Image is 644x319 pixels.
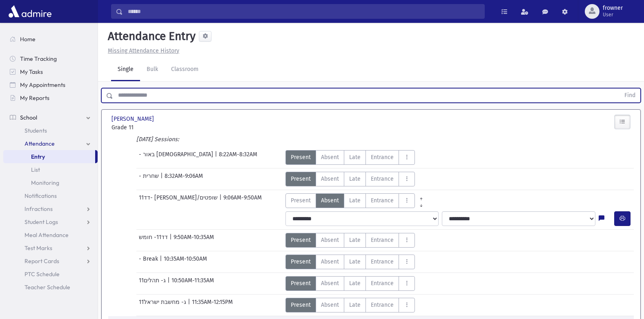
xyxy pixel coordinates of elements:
i: [DATE] Sessions: [136,136,179,143]
span: Late [349,196,361,205]
a: Missing Attendance History [105,47,179,54]
a: Attendance [3,137,98,150]
span: Absent [321,236,339,244]
div: AttTypes [285,276,415,291]
span: | [215,150,219,165]
a: Bulk [140,58,165,81]
span: - שחרית [139,172,160,186]
span: Entrance [371,153,394,162]
span: | [160,172,165,186]
a: Home [3,33,98,46]
span: | [188,298,192,312]
span: 8:32AM-9:06AM [165,172,203,186]
span: Monitoring [31,179,59,186]
a: School [3,111,98,124]
a: My Reports [3,91,98,104]
a: Notifications [3,189,98,202]
span: List [31,166,40,173]
a: Teacher Schedule [3,281,98,294]
span: Entry [31,153,45,160]
div: AttTypes [285,298,415,312]
span: Teacher Schedule [25,284,70,291]
span: Present [291,301,311,309]
span: 11ג- מחשבת ישראל [139,298,188,312]
h5: Attendance Entry [105,29,196,43]
a: My Appointments [3,78,98,91]
a: Test Marks [3,241,98,255]
span: | [219,193,223,208]
span: Absent [321,175,339,183]
a: Classroom [165,58,205,81]
span: Home [20,35,36,43]
span: Present [291,153,311,162]
a: Meal Attendance [3,228,98,241]
span: - Break [139,255,160,269]
span: Present [291,279,311,288]
a: Students [3,124,98,137]
div: AttTypes [285,172,415,186]
img: AdmirePro [7,3,53,20]
span: My Appointments [20,81,65,89]
span: [PERSON_NAME] [111,115,156,123]
a: List [3,163,98,176]
span: 9:06AM-9:50AM [223,193,262,208]
span: Late [349,279,361,288]
span: Entrance [371,236,394,244]
span: Attendance [25,140,55,147]
div: AttTypes [285,233,415,248]
span: Present [291,175,311,183]
span: Entrance [371,196,394,205]
span: Absent [321,153,339,162]
span: PTC Schedule [25,270,60,278]
span: | [167,276,172,291]
span: דד11- [PERSON_NAME]/שופטים [139,193,219,208]
span: דד11- חומש [139,233,169,248]
span: 8:22AM-8:32AM [219,150,257,165]
a: Report Cards [3,255,98,268]
span: 10:50AM-11:35AM [172,276,214,291]
span: School [20,114,37,121]
a: Entry [3,150,95,163]
span: Absent [321,196,339,205]
span: My Tasks [20,68,43,75]
u: Missing Attendance History [108,47,179,54]
span: My Reports [20,94,49,102]
span: 9:50AM-10:35AM [174,233,214,248]
span: Absent [321,301,339,309]
span: | [169,233,174,248]
a: My Tasks [3,65,98,78]
span: Test Marks [25,244,52,252]
span: Absent [321,279,339,288]
span: Infractions [25,205,53,213]
div: AttTypes [285,193,428,208]
span: | [160,255,164,269]
span: Report Cards [25,257,59,265]
span: Meal Attendance [25,231,69,239]
button: Find [619,89,640,102]
span: Time Tracking [20,55,57,62]
span: Present [291,236,311,244]
a: PTC Schedule [3,268,98,281]
span: 11:35AM-12:15PM [192,298,233,312]
span: Absent [321,257,339,266]
a: Single [111,58,140,81]
a: Student Logs [3,215,98,228]
span: Grade 11 [111,123,191,132]
span: Present [291,257,311,266]
a: Time Tracking [3,52,98,65]
span: Present [291,196,311,205]
span: Students [25,127,47,134]
a: Infractions [3,202,98,215]
span: Student Logs [25,218,58,226]
span: Late [349,153,361,162]
span: Late [349,257,361,266]
span: 10:35AM-10:50AM [164,255,207,269]
input: Search [123,4,484,19]
span: Late [349,175,361,183]
span: Entrance [371,175,394,183]
div: AttTypes [285,150,415,165]
span: Late [349,236,361,244]
span: Entrance [371,257,394,266]
span: frowner [603,5,623,11]
div: AttTypes [285,255,415,269]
